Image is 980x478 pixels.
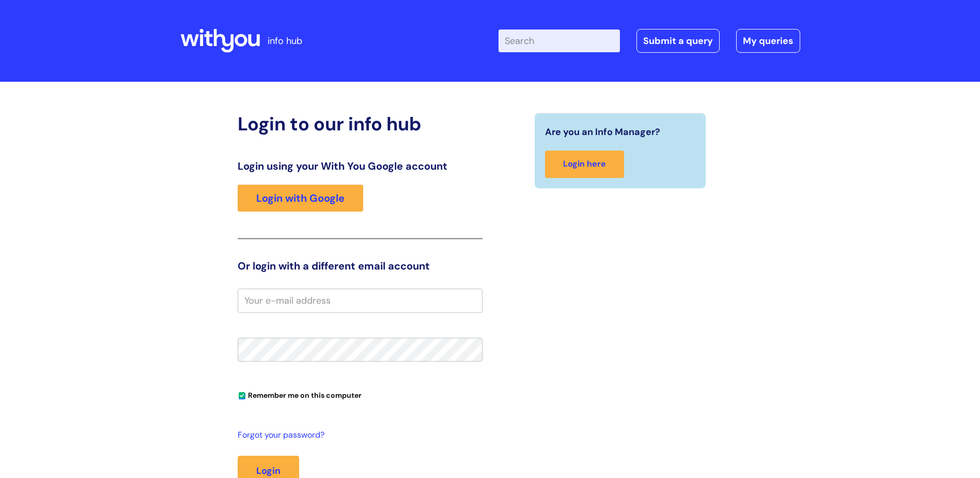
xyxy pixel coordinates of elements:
a: Forgot your password? [238,428,477,443]
input: Remember me on this computer [239,393,245,399]
h2: Login to our info hub [238,113,483,135]
input: Search [499,29,620,52]
h3: Login using your With You Google account [238,160,483,172]
h3: Or login with a different email account [238,260,483,272]
p: info hub [268,33,302,49]
a: Login here [545,151,624,178]
a: Login with Google [238,185,363,212]
div: You can uncheck this option if you're logging in from a shared device [238,386,483,403]
span: Are you an Info Manager? [545,124,660,140]
label: Remember me on this computer [238,389,362,400]
input: Your e-mail address [238,289,483,312]
a: My queries [736,29,800,53]
a: Submit a query [636,29,720,53]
